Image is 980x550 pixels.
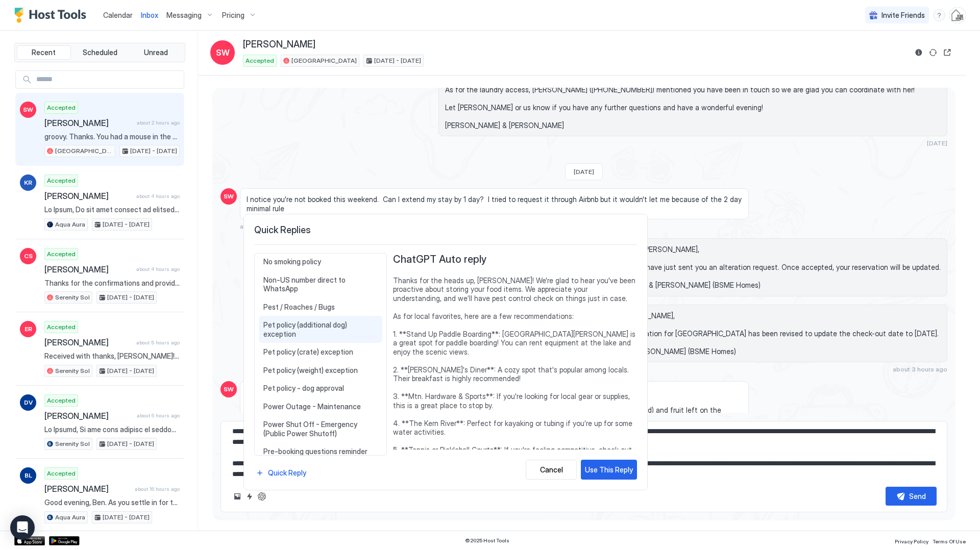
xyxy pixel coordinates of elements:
span: Pre-booking questions reminder (instant book) [263,447,378,465]
span: Power Outage - Maintenance [263,402,378,411]
span: Thanks for the heads up, [PERSON_NAME]! We're glad to hear you've been proactive about storing yo... [393,276,637,508]
span: Pet policy - dog approval [263,384,378,393]
div: Open Intercom Messenger [10,515,35,540]
span: Quick Replies [254,224,637,236]
div: Cancel [540,464,563,475]
span: Non-US number direct to WhatsApp [263,276,378,293]
span: Power Shut Off - Emergency (Public Power Shutoff) [263,420,378,438]
span: No smoking policy [263,257,378,266]
div: Quick Reply [268,467,306,478]
button: Cancel [526,460,577,480]
span: Pet policy (weight) exception [263,366,378,375]
span: Pet policy (crate) exception [263,347,378,357]
button: Quick Reply [254,466,308,480]
span: Pest / Roaches / Bugs [263,303,378,312]
span: Pet policy (additional dog) exception [263,320,378,338]
span: ChatGPT Auto reply [393,253,487,266]
div: Use This Reply [585,464,633,475]
button: Use This Reply [581,460,637,480]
